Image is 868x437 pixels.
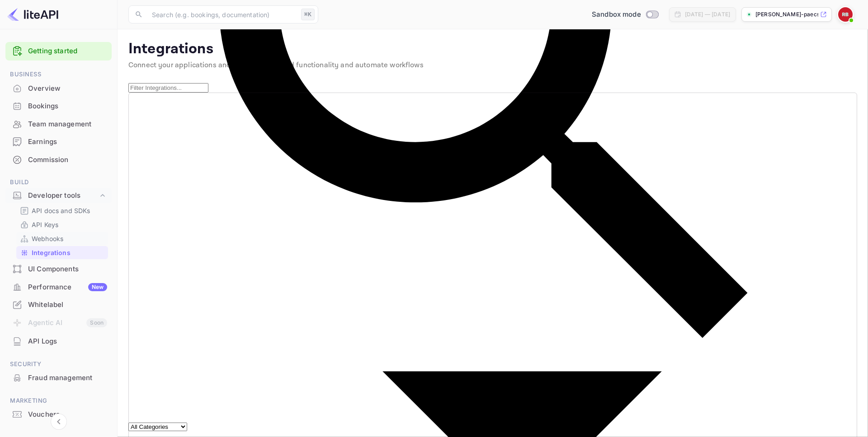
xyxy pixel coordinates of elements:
[5,406,112,423] div: Vouchers
[5,42,112,60] div: Getting started
[5,98,112,114] a: Bookings
[5,406,112,423] a: Vouchers
[28,336,107,347] div: API Logs
[5,80,112,97] a: Overview
[5,116,112,132] a: Team management
[5,396,112,406] span: Marketing
[28,84,107,94] div: Overview
[51,414,67,430] button: Collapse navigation
[5,188,112,204] div: Developer tools
[28,409,107,420] div: Vouchers
[5,260,112,277] a: UI Components
[5,359,112,369] span: Security
[28,46,107,56] a: Getting started
[5,260,112,278] div: UI Components
[28,373,107,383] div: Fraud management
[5,98,112,115] div: Bookings
[5,177,112,187] span: Build
[16,204,108,217] div: API docs and SDKs
[28,119,107,130] div: Team management
[5,279,112,296] div: PerformanceNew
[88,283,107,291] div: New
[28,264,107,274] div: UI Components
[5,70,112,79] span: Business
[5,116,112,133] div: Team management
[20,248,104,257] a: Integrations
[28,191,98,201] div: Developer tools
[755,10,818,19] p: [PERSON_NAME]-paecs.n...
[16,246,108,259] div: Integrations
[5,133,112,150] a: Earnings
[5,279,112,295] a: PerformanceNew
[32,248,71,257] p: Integrations
[20,206,104,215] a: API docs and SDKs
[5,369,112,386] a: Fraud management
[7,7,58,22] img: LiteAPI logo
[5,133,112,151] div: Earnings
[32,206,90,215] p: API docs and SDKs
[28,137,107,147] div: Earnings
[16,218,108,231] div: API Keys
[5,80,112,98] div: Overview
[20,220,104,229] a: API Keys
[685,10,730,19] div: [DATE] — [DATE]
[5,333,112,350] div: API Logs
[5,333,112,349] a: API Logs
[28,101,107,112] div: Bookings
[32,234,63,243] p: Webhooks
[5,369,112,387] div: Fraud management
[838,7,853,22] img: Ryan Borchetta
[28,155,107,165] div: Commission
[20,234,104,243] a: Webhooks
[128,83,208,93] input: Filter Integrations...
[32,220,58,229] p: API Keys
[5,296,112,314] div: Whitelabel
[5,151,112,168] a: Commission
[588,9,662,20] div: Switch to Production mode
[301,9,315,20] div: ⌘K
[146,5,297,23] input: Search (e.g. bookings, documentation)
[16,232,108,245] div: Webhooks
[28,300,107,310] div: Whitelabel
[5,151,112,169] div: Commission
[28,282,107,293] div: Performance
[5,296,112,313] a: Whitelabel
[592,9,641,20] span: Sandbox mode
